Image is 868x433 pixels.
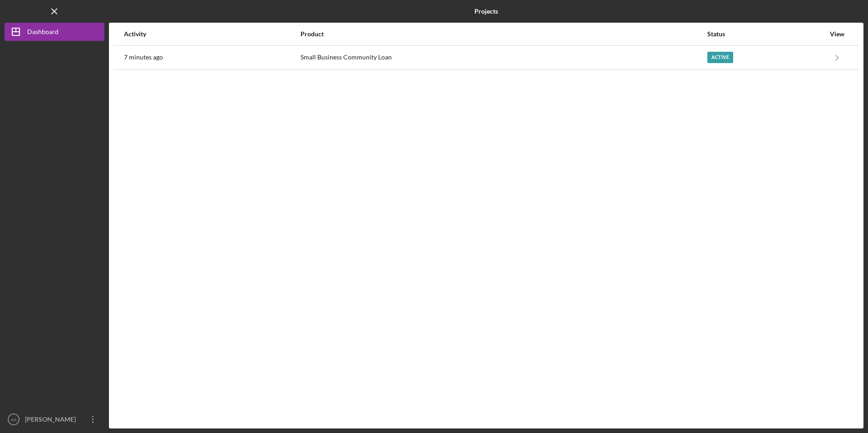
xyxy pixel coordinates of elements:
[23,410,82,431] div: [PERSON_NAME]
[27,23,59,43] div: Dashboard
[707,52,733,63] div: Active
[707,30,825,38] div: Status
[5,23,104,41] button: Dashboard
[826,30,848,38] div: View
[5,410,104,428] button: AA[PERSON_NAME]
[301,46,707,69] div: Small Business Community Loan
[124,30,300,38] div: Activity
[11,417,17,422] text: AA
[301,30,707,38] div: Product
[474,8,498,15] b: Projects
[124,54,163,61] time: 2025-09-23 15:33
